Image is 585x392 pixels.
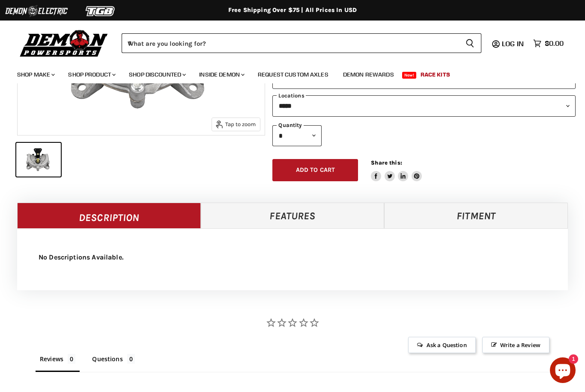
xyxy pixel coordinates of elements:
[16,143,61,177] button: IMAGE thumbnail
[122,33,459,53] input: When autocomplete results are available use up and down arrows to review and enter to select
[529,37,568,50] a: $0.00
[402,72,417,79] span: New!
[39,253,546,262] p: No Descriptions Available.
[545,39,564,47] span: $0.00
[17,203,201,228] a: Description
[122,66,191,83] a: Shop Discounted
[122,33,481,53] form: Product
[216,121,256,128] span: Tap to zoom
[69,3,133,19] img: TGB Logo 2
[272,125,322,146] select: Quantity
[371,159,422,182] aside: Share this:
[88,353,139,372] li: Questions
[296,166,335,174] span: Add to cart
[272,95,575,116] select: keys
[62,66,121,83] a: Shop Product
[384,203,568,228] a: Fitment
[371,159,402,166] span: Share this:
[11,62,561,83] ul: Main menu
[498,40,529,47] a: Log in
[251,66,335,83] a: Request Custom Axles
[482,337,549,353] span: Write a Review
[36,353,80,372] li: Reviews
[408,337,475,353] span: Ask a Question
[547,357,578,385] inbox-online-store-chat: Shopify online store chat
[193,66,250,83] a: Inside Demon
[502,39,524,48] span: Log in
[4,3,69,19] img: Demon Electric Logo 2
[201,203,385,228] a: Features
[212,118,260,131] button: Tap to zoom
[272,159,358,182] button: Add to cart
[337,66,400,83] a: Demon Rewards
[459,33,481,53] button: Search
[414,66,457,83] a: Race Kits
[17,28,111,58] img: Demon Powersports
[11,66,60,83] a: Shop Make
